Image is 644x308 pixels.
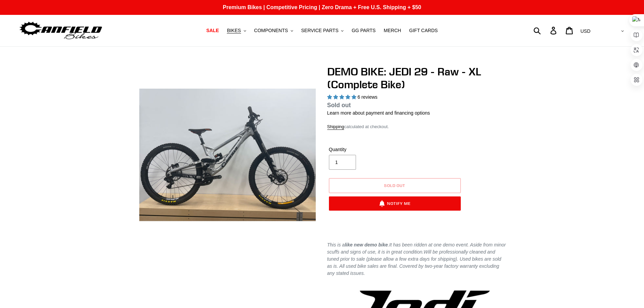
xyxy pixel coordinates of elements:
[327,94,358,100] span: 5.00 stars
[409,28,438,33] span: GIFT CARDS
[380,26,404,35] a: MERCH
[327,124,344,130] a: Shipping
[384,28,401,33] span: MERCH
[19,20,103,41] img: Canfield Bikes
[203,26,222,35] a: SALE
[329,178,461,193] button: Sold out
[327,102,351,109] span: Sold out
[329,146,393,153] label: Quantity
[327,242,506,255] em: It has been ridden at one demo event. Aside from minor scuffs and signs of use, it is in great co...
[327,242,389,247] em: This is a .
[223,26,249,35] button: BIKES
[406,26,441,35] a: GIFT CARDS
[327,110,430,116] a: Learn more about payment and financing options
[357,94,377,100] span: 6 reviews
[251,26,296,35] button: COMPONENTS
[348,26,379,35] a: GG PARTS
[384,183,406,188] span: Sold out
[352,28,376,33] span: GG PARTS
[254,28,288,33] span: COMPONENTS
[301,28,338,33] span: SERVICE PARTS
[327,123,506,130] div: calculated at checkout.
[329,196,461,211] button: Notify Me
[206,28,219,33] span: SALE
[227,28,241,33] span: BIKES
[537,23,554,38] input: Search
[327,65,506,91] h1: DEMO BIKE: JEDI 29 - Raw - XL (Complete Bike)
[345,242,388,247] strong: like new demo bike
[298,26,347,35] button: SERVICE PARTS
